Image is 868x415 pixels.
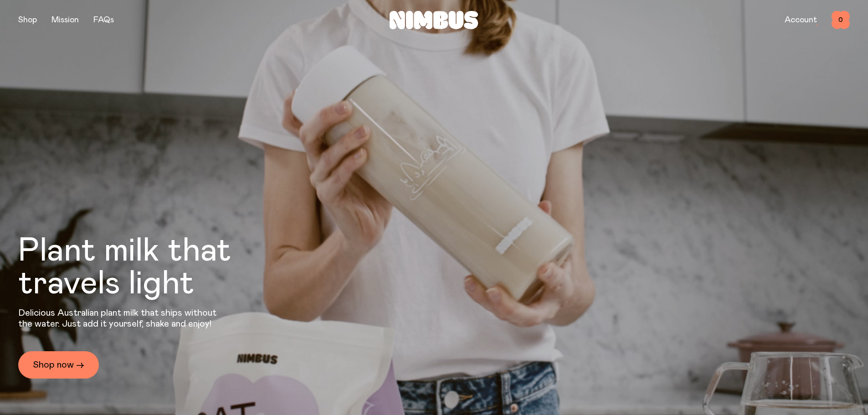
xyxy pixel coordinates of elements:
[18,235,281,300] h1: Plant milk that travels light
[832,11,850,29] button: 0
[93,16,114,24] a: FAQs
[51,16,79,24] a: Mission
[785,16,817,24] a: Account
[18,307,222,329] p: Delicious Australian plant milk that ships without the water. Just add it yourself, shake and enjoy!
[18,351,99,379] a: Shop now →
